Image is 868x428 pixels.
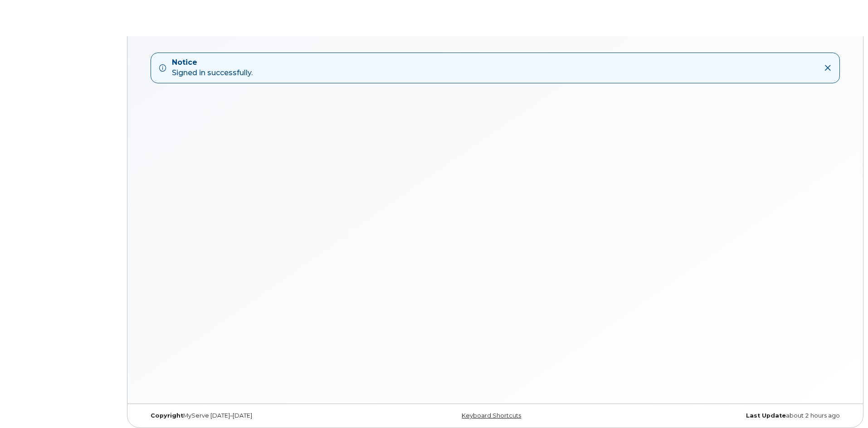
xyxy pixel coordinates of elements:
strong: Notice [172,58,253,68]
strong: Last Update [746,412,786,419]
div: Signed in successfully. [172,58,253,78]
div: MyServe [DATE]–[DATE] [144,412,378,419]
a: Keyboard Shortcuts [462,412,521,419]
strong: Copyright [151,412,183,419]
div: about 2 hours ago [612,412,847,419]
